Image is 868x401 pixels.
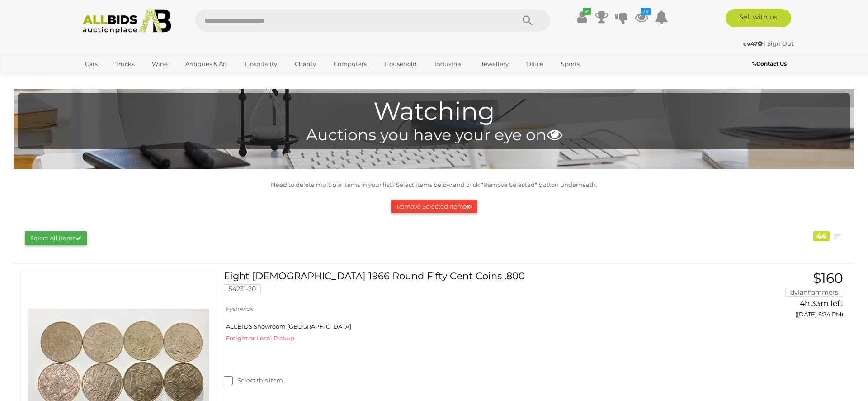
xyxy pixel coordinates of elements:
a: Eight [DEMOGRAPHIC_DATA] 1966 Round Fifty Cent Coins .800 54231-20 [231,271,708,300]
a: ✔ [575,9,589,25]
p: Need to delete multiple items in your list? Select items below and click "Remove Selected" button... [18,180,850,190]
a: Charity [289,57,322,72]
a: Antiques & Art [179,57,233,72]
button: Select All items [25,231,87,245]
a: Office [520,57,549,72]
a: Trucks [109,57,140,72]
h4: Auctions you have your eye on [23,126,845,144]
a: Computers [328,57,373,72]
a: Wine [146,57,174,72]
strong: cv47 [743,40,763,47]
button: Search [505,9,550,32]
button: Remove Selected Items [391,200,477,214]
a: [GEOGRAPHIC_DATA] [79,72,155,86]
a: cv47 [743,40,764,47]
a: Hospitality [239,57,283,72]
a: Sign Out [767,40,793,47]
a: Industrial [429,57,469,72]
a: Jewellery [475,57,514,72]
a: 38 [635,9,648,25]
a: Household [378,57,423,72]
span: $160 [813,270,843,286]
b: Contact Us [752,60,787,67]
img: Allbids.com.au [78,9,176,34]
div: 44 [813,231,830,241]
label: Select this item [224,376,283,385]
a: Sports [555,57,585,72]
a: $160 dylanhammers 4h 33m left ([DATE] 6:34 PM) [721,271,845,323]
h1: Watching [23,98,845,125]
a: Cars [79,57,104,72]
span: | [764,40,766,47]
a: Contact Us [752,59,789,69]
a: Sell with us [726,9,791,27]
i: ✔ [583,8,591,15]
i: 38 [641,8,651,15]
